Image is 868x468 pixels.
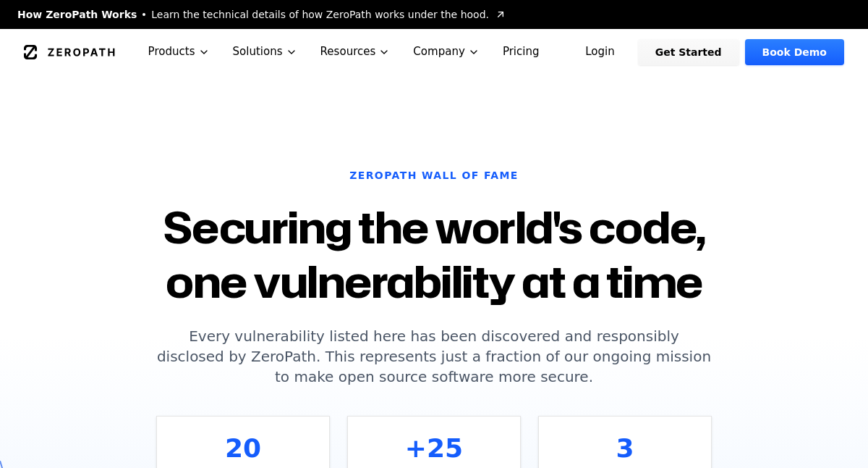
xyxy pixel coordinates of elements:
[638,39,739,65] a: Get Started
[491,29,551,75] a: Pricing
[17,7,506,22] a: How ZeroPath WorksLearn the technical details of how ZeroPath works under the hood.
[156,200,712,309] h1: Securing the world's code, one vulnerability at a time
[221,29,309,75] button: Solutions
[137,29,221,75] button: Products
[556,434,694,463] div: 3
[17,7,137,22] span: How ZeroPath Works
[365,434,503,463] div: +25
[156,326,712,387] p: Every vulnerability listed here has been discovered and responsibly disclosed by ZeroPath. This r...
[156,168,712,183] h6: ZEROPATH WALL OF FAME
[151,7,489,22] span: Learn the technical details of how ZeroPath works under the hood.
[745,39,844,65] a: Book Demo
[568,39,632,65] a: Login
[309,29,402,75] button: Resources
[174,434,312,463] div: 20
[401,29,491,75] button: Company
